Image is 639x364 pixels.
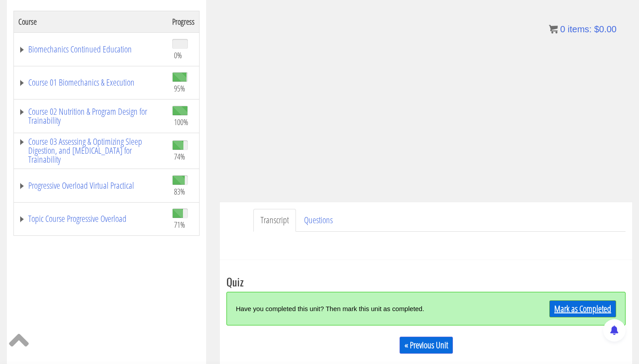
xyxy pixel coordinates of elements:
[253,209,296,232] a: Transcript
[168,11,200,32] th: Progress
[549,300,616,317] a: Mark as Completed
[174,117,188,127] span: 100%
[549,25,558,34] img: icon11.png
[594,24,617,34] bdi: 0.00
[174,83,185,93] span: 95%
[18,45,163,54] a: Biomechanics Continued Education
[18,78,163,87] a: Course 01 Biomechanics & Execution
[14,11,168,32] th: Course
[226,276,626,287] h3: Quiz
[297,209,340,232] a: Questions
[549,24,617,34] a: 0 items: $0.00
[236,299,517,318] div: Have you completed this unit? Then mark this unit as completed.
[18,181,163,190] a: Progressive Overload Virtual Practical
[560,24,565,34] span: 0
[568,24,591,34] span: items:
[174,220,185,230] span: 71%
[174,152,185,161] span: 74%
[174,186,185,196] span: 83%
[18,214,163,223] a: Topic Course Progressive Overload
[594,24,599,34] span: $
[400,337,453,354] a: « Previous Unit
[174,50,182,60] span: 0%
[18,107,163,125] a: Course 02 Nutrition & Program Design for Trainability
[18,137,163,164] a: Course 03 Assessing & Optimizing Sleep Digestion, and [MEDICAL_DATA] for Trainability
